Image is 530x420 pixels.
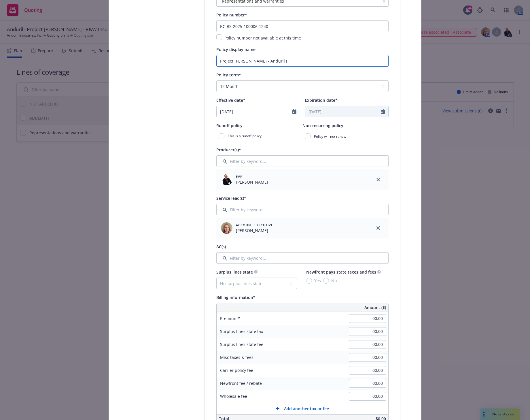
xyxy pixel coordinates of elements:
[302,131,389,142] div: Policy will not renew
[216,244,226,249] span: AC(s)
[216,155,389,167] input: Filter by keyword...
[236,174,268,179] span: EVP
[216,72,241,78] span: Policy term*
[349,340,386,349] input: 0.00
[375,225,382,231] a: close
[331,278,337,284] span: No
[220,316,240,321] span: Premium
[217,106,292,117] input: MM/DD/YYYY
[221,174,232,185] img: employee photo
[381,109,385,114] svg: Calendar
[314,278,321,284] span: Yes
[217,403,388,414] button: Add another tax or fee
[349,314,386,323] input: 0.00
[292,109,296,114] svg: Calendar
[349,327,386,336] input: 0.00
[236,223,273,227] span: Account Executive
[349,366,386,375] input: 0.00
[305,106,381,117] input: MM/DD/YYYY
[216,131,302,142] div: This is a runoff policy
[236,179,268,185] span: [PERSON_NAME]
[216,252,389,264] input: Filter by keyword...
[220,393,247,399] span: Wholesale fee
[216,295,255,300] span: Billing information*
[364,304,386,310] span: Amount ($)
[216,12,247,18] span: Policy number*
[375,176,382,183] a: close
[349,379,386,388] input: 0.00
[305,97,338,103] span: Expiration date*
[224,35,301,41] span: Policy number not available at this time
[220,355,253,360] span: Misc taxes & fees
[216,47,255,52] span: Policy display name
[216,195,246,201] span: Service lead(s)*
[220,381,262,386] span: Newfront fee / rebate
[349,353,386,362] input: 0.00
[284,406,329,412] span: Add another tax or fee
[306,278,312,284] input: Yes
[349,392,386,401] input: 0.00
[216,147,241,152] span: Producer(s)*
[221,222,232,234] img: employee photo
[220,329,263,334] span: Surplus lines state tax
[236,227,273,233] span: [PERSON_NAME]
[220,342,263,347] span: Surplus lines state fee
[216,204,389,215] input: Filter by keyword...
[220,368,253,373] span: Carrier policy fee
[302,123,343,128] span: Non-recurring policy
[216,269,253,275] span: Surplus lines state
[216,123,243,128] span: Runoff policy
[306,269,376,275] span: Newfront pays state taxes and fees
[216,97,245,103] span: Effective date*
[323,278,329,284] input: No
